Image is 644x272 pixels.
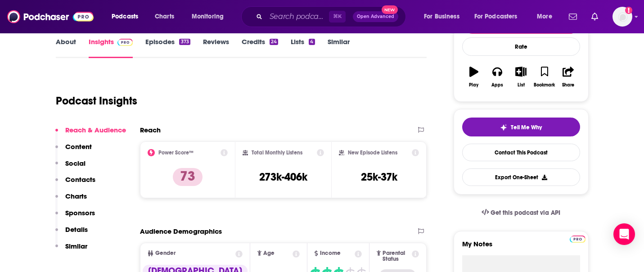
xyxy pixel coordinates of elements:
[612,7,632,27] img: User Profile
[509,61,532,93] button: List
[105,9,150,24] button: open menu
[500,124,507,131] img: tell me why sparkle
[491,209,560,217] span: Get this podcast via API
[56,37,76,58] a: About
[179,39,190,45] div: 373
[533,61,556,93] button: Bookmark
[468,9,531,24] button: open menu
[145,37,190,58] a: Episodes373
[65,142,92,151] p: Content
[89,37,133,58] a: InsightsPodchaser Pro
[353,11,398,22] button: Open AdvancedNew
[469,82,478,88] div: Play
[65,175,95,184] p: Contacts
[117,39,133,46] img: Podchaser Pro
[155,10,174,23] span: Charts
[570,236,585,243] img: Podchaser Pro
[418,9,471,24] button: open menu
[462,37,580,56] div: Rate
[518,82,525,88] div: List
[320,250,341,256] span: Income
[556,61,580,93] button: Share
[65,159,86,168] p: Social
[462,168,580,186] button: Export One-Sheet
[588,9,602,24] a: Show notifications dropdown
[140,126,161,134] h2: Reach
[242,37,278,58] a: Credits24
[55,159,86,176] button: Social
[424,10,459,23] span: For Business
[185,9,235,24] button: open menu
[462,61,486,93] button: Play
[252,150,302,156] h2: Total Monthly Listens
[534,82,555,88] div: Bookmark
[55,209,95,225] button: Sponsors
[309,39,315,45] div: 4
[65,126,126,134] p: Reach & Audience
[203,37,229,58] a: Reviews
[612,7,632,27] span: Logged in as cmand-c
[474,10,518,23] span: For Podcasters
[612,7,632,27] button: Show profile menu
[192,10,224,23] span: Monitoring
[263,250,275,256] span: Age
[357,14,394,19] span: Open Advanced
[155,250,176,256] span: Gender
[250,6,414,27] div: Search podcasts, credits, & more...
[474,202,568,224] a: Get this podcast via API
[7,8,94,25] img: Podchaser - Follow, Share and Rate Podcasts
[383,250,410,262] span: Parental Status
[65,192,87,200] p: Charts
[382,5,398,14] span: New
[565,9,581,24] a: Show notifications dropdown
[55,225,88,242] button: Details
[112,10,138,23] span: Podcasts
[266,9,329,24] input: Search podcasts, credits, & more...
[462,118,580,136] button: tell me why sparkleTell Me Why
[55,126,126,142] button: Reach & Audience
[562,82,574,88] div: Share
[462,240,580,255] label: My Notes
[55,192,87,209] button: Charts
[56,94,137,108] h1: Podcast Insights
[158,150,194,156] h2: Power Score™
[329,11,346,23] span: ⌘ K
[328,37,350,58] a: Similar
[570,234,585,243] a: Pro website
[259,170,307,184] h3: 273k-406k
[511,124,542,131] span: Tell Me Why
[625,7,632,14] svg: Add a profile image
[65,242,87,250] p: Similar
[462,144,580,161] a: Contact This Podcast
[537,10,552,23] span: More
[55,142,92,159] button: Content
[291,37,315,58] a: Lists4
[491,82,503,88] div: Apps
[348,150,397,156] h2: New Episode Listens
[55,175,95,192] button: Contacts
[140,227,222,236] h2: Audience Demographics
[486,61,509,93] button: Apps
[531,9,563,24] button: open menu
[65,209,95,217] p: Sponsors
[173,168,203,186] p: 73
[149,9,180,24] a: Charts
[613,223,635,245] div: Open Intercom Messenger
[270,39,278,45] div: 24
[361,170,397,184] h3: 25k-37k
[55,242,87,258] button: Similar
[65,225,88,234] p: Details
